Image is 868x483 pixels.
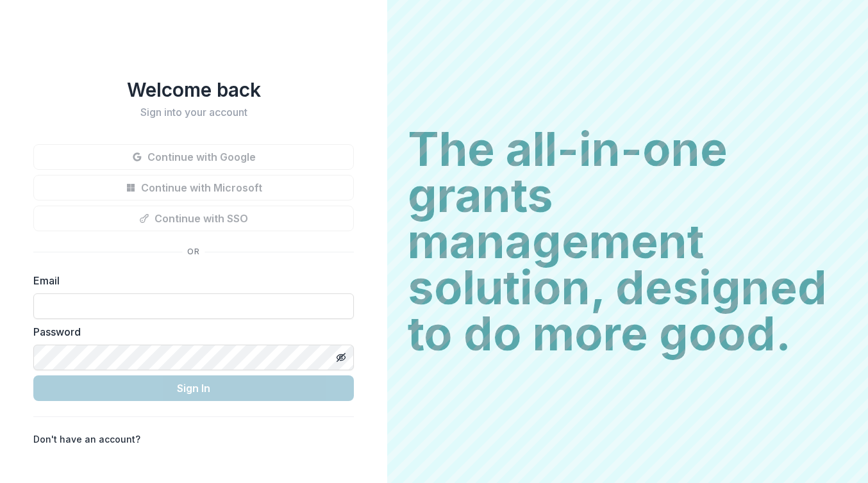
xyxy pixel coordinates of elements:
button: Toggle password visibility [331,347,351,368]
p: Don't have an account? [33,432,140,446]
button: Sign In [33,375,354,401]
h2: Sign into your account [33,106,354,119]
label: Email [33,273,346,288]
h1: Welcome back [33,78,354,101]
button: Continue with Microsoft [33,175,354,201]
label: Password [33,324,346,340]
button: Continue with SSO [33,206,354,231]
button: Continue with Google [33,144,354,170]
